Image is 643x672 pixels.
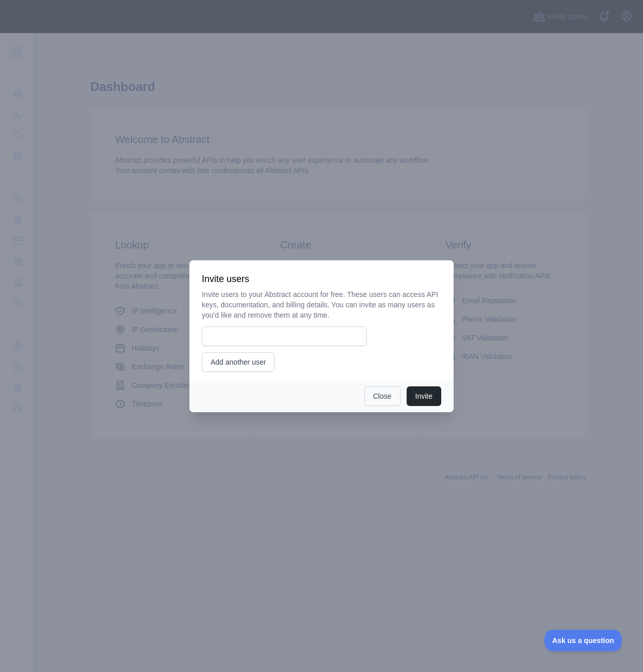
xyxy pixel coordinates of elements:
[364,386,400,406] button: Close
[202,289,441,320] p: Invite users to your Abstract account for free. These users can access API keys, documentation, a...
[202,273,441,285] h3: Invite users
[544,630,622,651] iframe: Toggle Customer Support
[202,352,275,372] button: Add another user
[407,386,441,406] button: Invite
